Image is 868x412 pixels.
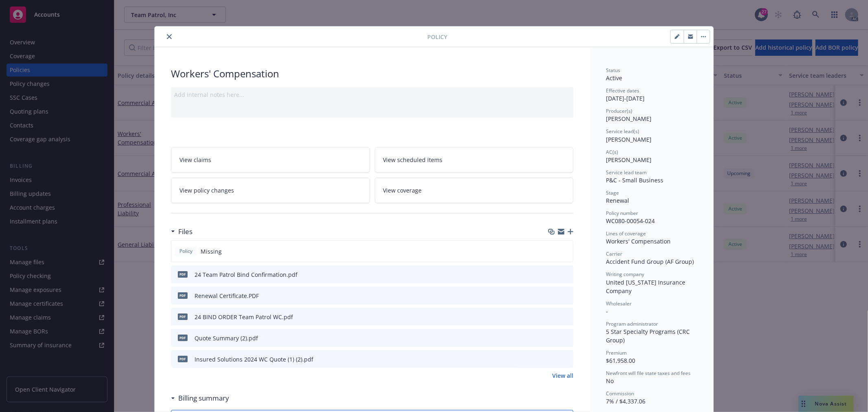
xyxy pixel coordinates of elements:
span: Renewal [606,197,629,204]
button: download file [550,313,556,321]
button: close [164,32,174,42]
div: Workers' Compensation [171,67,573,81]
button: download file [550,270,556,279]
button: preview file [563,291,570,300]
span: $61,958.00 [606,357,635,364]
div: Quote Summary (2).pdf [195,334,258,342]
span: Newfront will file state taxes and fees [606,370,691,377]
span: United [US_STATE] Insurance Company [606,278,687,295]
div: Renewal Certificate.PDF [195,291,259,300]
button: preview file [563,270,570,279]
span: Wholesaler [606,300,632,307]
span: Effective dates [606,87,639,94]
span: Active [606,74,622,82]
span: 7% / $4,337.06 [606,397,645,405]
span: pdf [178,335,188,341]
span: Stage [606,189,619,196]
span: [PERSON_NAME] [606,156,652,164]
button: preview file [563,313,570,321]
span: Service lead(s) [606,128,639,135]
button: download file [550,334,556,342]
span: pdf [178,356,188,362]
span: Missing [201,247,222,256]
span: [PERSON_NAME] [606,136,652,143]
div: 24 BIND ORDER Team Patrol WC.pdf [195,313,293,321]
button: download file [550,291,556,300]
a: View policy changes [171,178,370,203]
div: Workers' Compensation [606,237,697,245]
span: AC(s) [606,149,618,156]
div: 24 Team Patrol Bind Confirmation.pdf [195,270,297,279]
span: No [606,377,614,385]
span: pdf [178,313,188,320]
span: Producer(s) [606,107,632,114]
span: Commission [606,390,634,397]
div: Add internal notes here... [174,90,570,99]
span: Accident Fund Group (AF Group) [606,258,694,265]
button: preview file [563,334,570,342]
span: View scheduled items [383,156,443,164]
span: Status [606,67,620,74]
span: Policy [427,33,447,41]
h3: Billing summary [178,393,229,403]
span: WC080-00054-024 [606,217,655,225]
a: View all [552,371,573,380]
span: pdf [178,271,188,277]
a: View coverage [375,178,574,203]
span: P&C - Small Business [606,176,663,184]
span: [PERSON_NAME] [606,115,652,123]
span: Policy number [606,210,638,217]
span: Writing company [606,271,644,278]
a: View scheduled items [375,147,574,173]
span: 5 Star Specialty Programs (CRC Group) [606,328,691,344]
div: Files [171,226,192,237]
span: Service lead team [606,169,647,176]
h3: Files [178,226,192,237]
span: View claims [179,156,211,164]
span: Policy [178,248,194,255]
span: Premium [606,349,627,356]
span: View coverage [383,186,422,195]
button: download file [550,355,556,364]
div: [DATE] - [DATE] [606,87,697,103]
div: Billing summary [171,393,229,403]
div: Insured Solutions 2024 WC Quote (1) (2).pdf [195,355,313,364]
span: View policy changes [179,186,234,195]
span: Carrier [606,250,622,257]
button: preview file [563,355,570,364]
span: PDF [178,292,188,298]
a: View claims [171,147,370,173]
span: Program administrator [606,320,658,327]
span: - [606,307,608,315]
span: Lines of coverage [606,230,646,237]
